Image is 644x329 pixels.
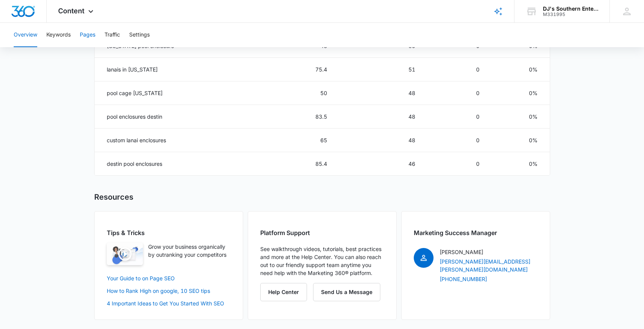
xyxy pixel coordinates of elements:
p: Grow your business organically by outranking your competitors [148,243,231,265]
a: [PHONE_NUMBER] [440,276,487,282]
td: 0% [489,152,550,176]
td: 0% [489,81,550,105]
a: Help Center [260,289,313,295]
button: Help Center [260,283,307,301]
td: 0 [424,152,489,176]
td: 75.4 [232,58,336,81]
td: pool enclosures destin [95,105,232,129]
p: [PERSON_NAME] [440,248,538,256]
td: 48 [336,105,424,129]
td: 46 [336,152,424,176]
td: 50 [232,81,336,105]
button: Keywords [46,23,71,47]
p: See walkthrough videos, tutorials, best practices and more at the Help Center. You can also reach... [260,245,384,277]
button: Settings [129,23,150,47]
td: lanais in [US_STATE] [95,58,232,81]
span: Content [58,7,84,15]
td: 0 [424,105,489,129]
button: Send Us a Message [313,283,380,301]
div: account name [543,6,598,12]
td: 0 [424,58,489,81]
td: 85.4 [232,152,336,176]
td: 0% [489,105,550,129]
td: 65 [232,129,336,152]
button: Traffic [104,23,120,47]
a: [PERSON_NAME][EMAIL_ADDRESS][PERSON_NAME][DOMAIN_NAME] [440,258,530,273]
td: 83.5 [232,105,336,129]
p: Tips & Tricks [107,228,231,237]
td: custom lanai enclosures [95,129,232,152]
button: Overview [14,23,37,47]
td: 51 [336,58,424,81]
a: Send Us a Message [313,289,380,295]
p: Platform Support [260,228,384,237]
a: How to Rank High on google, 10 SEO tips [107,288,210,294]
td: 0% [489,58,550,81]
td: 0 [424,81,489,105]
td: 48 [336,81,424,105]
button: Pages [80,23,95,47]
a: Your Guide to on Page SEO [107,275,175,281]
td: 0 [424,129,489,152]
h3: Resources [94,192,133,202]
td: pool cage [US_STATE] [95,81,232,105]
img: Content Overview [107,243,143,265]
p: Marketing Success Manager [414,228,538,237]
td: destin pool enclosures [95,152,232,176]
div: account id [543,12,598,17]
td: 48 [336,129,424,152]
td: 0% [489,129,550,152]
a: 4 Important Ideas to Get You Started With SEO [107,300,224,307]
